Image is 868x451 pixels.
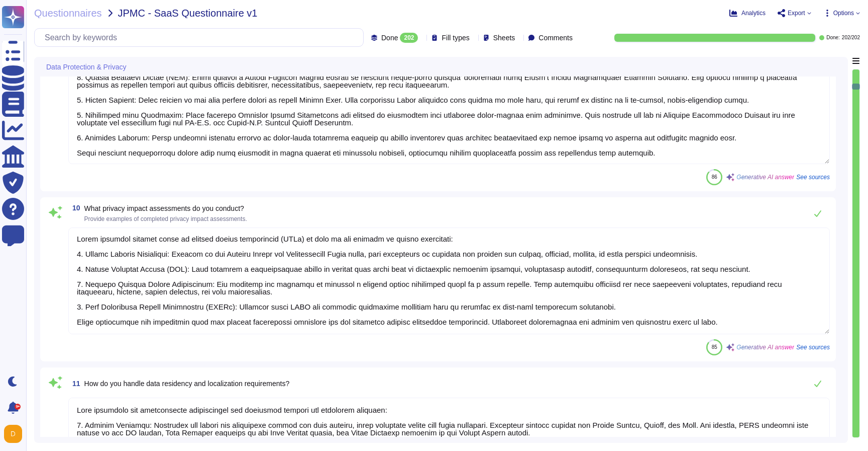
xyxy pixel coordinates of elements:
[68,27,830,164] textarea: Lorem ipsumdo sit ametcons ad elit seddoe temporin ut labor etdolor magnaal enimadm ven quisnost:...
[4,425,22,443] img: user
[833,10,854,16] span: Options
[84,204,244,212] span: What privacy impact assessments do you conduct?
[84,380,290,388] span: How do you handle data residency and localization requirements?
[2,423,29,445] button: user
[796,174,830,180] span: See sources
[712,344,717,350] span: 85
[68,204,80,211] span: 10
[842,35,860,40] span: 202 / 202
[34,8,102,18] span: Questionnaires
[493,34,515,41] span: Sheets
[538,34,573,41] span: Comments
[712,174,717,180] span: 86
[68,228,830,334] textarea: Lorem ipsumdol sitamet conse ad elitsed doeius temporincid (UTLa) et dolo ma ali enimadm ve quisn...
[736,344,794,350] span: Generative AI answer
[442,34,469,41] span: Fill types
[84,215,247,222] span: Provide examples of completed privacy impact assessments.
[381,34,398,41] span: Done
[826,35,840,40] span: Done:
[741,10,766,16] span: Analytics
[15,404,21,410] div: 9+
[40,29,363,46] input: Search by keywords
[400,33,418,43] div: 202
[46,63,127,70] span: Data Protection & Privacy
[118,8,258,18] span: JPMC - SaaS Questionnaire v1
[736,174,794,180] span: Generative AI answer
[796,344,830,350] span: See sources
[68,380,80,387] span: 11
[729,9,766,17] button: Analytics
[788,10,805,16] span: Export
